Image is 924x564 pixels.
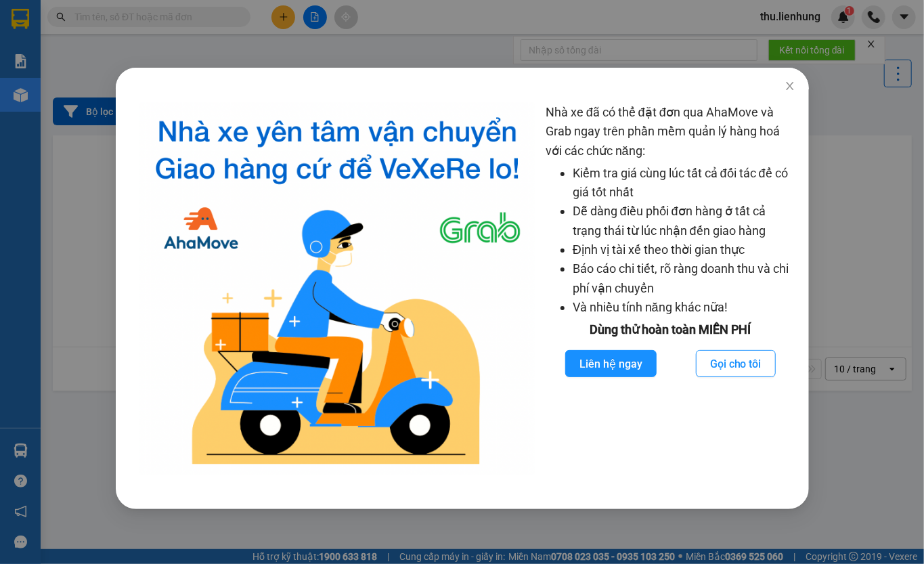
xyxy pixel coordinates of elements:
div: Nhà xe đã có thể đặt đơn qua AhaMove và Grab ngay trên phần mềm quản lý hàng hoá với các chức năng: [545,103,795,475]
button: Gọi cho tôi [695,350,775,377]
div: Dùng thử hoàn toàn MIỄN PHÍ [545,320,795,339]
li: Kiểm tra giá cùng lúc tất cả đối tác để có giá tốt nhất [572,164,795,202]
button: Liên hệ ngay [565,350,656,377]
li: Báo cáo chi tiết, rõ ràng doanh thu và chi phí vận chuyển [572,259,795,298]
span: Gọi cho tôi [709,355,761,372]
button: Close [770,68,808,106]
img: logo [140,103,535,475]
li: Dễ dàng điều phối đơn hàng ở tất cả trạng thái từ lúc nhận đến giao hàng [572,202,795,240]
span: close [784,81,795,91]
li: Và nhiều tính năng khác nữa! [572,298,795,317]
li: Định vị tài xế theo thời gian thực [572,240,795,259]
span: Liên hệ ngay [579,355,642,372]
